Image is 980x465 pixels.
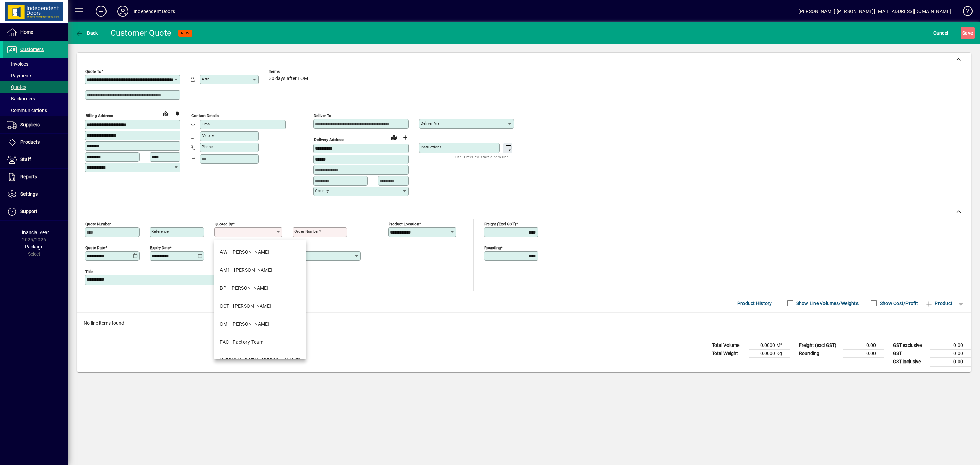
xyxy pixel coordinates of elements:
[214,297,306,315] mat-option: CCT - Cassie Cameron-Tait
[19,230,49,235] span: Financial Year
[930,357,971,366] td: 0.00
[421,145,441,149] mat-label: Instructions
[294,229,319,234] mat-label: Order number
[20,157,31,162] span: Staff
[20,47,44,52] span: Customers
[843,341,884,349] td: 0.00
[20,122,40,127] span: Suppliers
[202,144,213,149] mat-label: Phone
[749,349,790,357] td: 0.0000 Kg
[484,245,501,250] mat-label: Rounding
[77,313,971,334] div: No line items found
[73,27,100,39] button: Back
[399,132,410,143] button: Choose address
[735,297,775,309] button: Product History
[214,261,306,279] mat-option: AM1 - Angie Mehlhopt
[7,96,35,101] span: Backorders
[962,30,965,36] span: S
[3,116,68,133] a: Suppliers
[20,191,38,197] span: Settings
[962,28,973,38] span: ave
[202,133,214,138] mat-label: Mobile
[75,30,98,36] span: Back
[389,132,399,143] a: View on map
[796,349,843,357] td: Rounding
[90,5,112,17] button: Add
[933,28,948,38] span: Cancel
[796,341,843,349] td: Freight (excl GST)
[20,139,40,145] span: Products
[20,209,37,214] span: Support
[930,341,971,349] td: 0.00
[3,186,68,203] a: Settings
[3,134,68,151] a: Products
[737,298,772,309] span: Product History
[7,61,28,67] span: Invoices
[3,93,68,105] a: Backorders
[220,285,268,292] div: BP - [PERSON_NAME]
[749,341,790,349] td: 0.0000 M³
[795,300,859,307] label: Show Line Volumes/Weights
[7,73,32,78] span: Payments
[925,298,952,309] span: Product
[85,221,111,226] mat-label: Quote number
[160,108,171,119] a: View on map
[214,243,306,261] mat-option: AW - Alison Worden
[20,174,37,179] span: Reports
[961,27,975,39] button: Save
[134,6,175,17] div: Independent Doors
[202,122,212,126] mat-label: Email
[269,69,310,74] span: Terms
[7,108,47,113] span: Communications
[85,245,105,250] mat-label: Quote date
[3,105,68,116] a: Communications
[85,69,101,74] mat-label: Quote To
[269,76,308,81] span: 30 days after EOM
[3,24,68,41] a: Home
[214,333,306,351] mat-option: FAC - Factory Team
[220,303,271,310] div: CCT - [PERSON_NAME]
[151,229,169,234] mat-label: Reference
[214,279,306,297] mat-option: BP - Brad Price
[958,1,971,23] a: Knowledge Base
[708,341,749,349] td: Total Volume
[798,6,951,17] div: [PERSON_NAME] [PERSON_NAME][EMAIL_ADDRESS][DOMAIN_NAME]
[150,245,170,250] mat-label: Expiry date
[171,108,182,119] button: Copy to Delivery address
[879,300,918,307] label: Show Cost/Profit
[314,113,331,118] mat-label: Deliver To
[214,315,306,333] mat-option: CM - Chris Maguire
[220,321,269,328] div: CM - [PERSON_NAME]
[7,84,26,90] span: Quotes
[3,58,68,70] a: Invoices
[843,349,884,357] td: 0.00
[220,339,263,346] div: FAC - Factory Team
[889,341,930,349] td: GST exclusive
[25,244,43,250] span: Package
[930,349,971,357] td: 0.00
[921,297,956,309] button: Product
[708,349,749,357] td: Total Weight
[889,357,930,366] td: GST inclusive
[3,169,68,186] a: Reports
[484,221,516,226] mat-label: Freight (excl GST)
[215,221,233,226] mat-label: Quoted by
[202,77,209,81] mat-label: Attn
[3,81,68,93] a: Quotes
[455,153,509,161] mat-hint: Use 'Enter' to start a new line
[220,357,300,364] div: [MEDICAL_DATA] - [PERSON_NAME]
[421,121,439,126] mat-label: Deliver via
[85,269,93,274] mat-label: Title
[111,28,172,38] div: Customer Quote
[932,27,950,39] button: Cancel
[214,351,306,369] mat-option: HMS - Hayden Smith
[3,203,68,220] a: Support
[389,221,419,226] mat-label: Product location
[112,5,134,17] button: Profile
[889,349,930,357] td: GST
[68,27,105,39] app-page-header-button: Back
[220,267,272,274] div: AM1 - [PERSON_NAME]
[20,29,33,35] span: Home
[3,151,68,168] a: Staff
[181,31,190,35] span: NEW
